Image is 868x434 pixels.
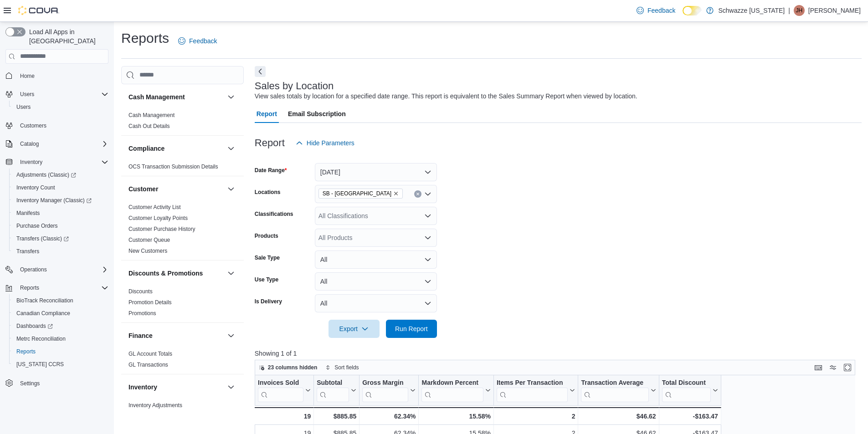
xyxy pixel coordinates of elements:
label: Classifications [255,210,293,218]
span: Home [16,70,108,82]
button: Open list of options [424,212,431,220]
button: Reports [9,345,112,358]
span: Canadian Compliance [13,308,108,319]
span: Hide Parameters [307,138,354,148]
button: Reports [16,282,43,293]
span: [US_STATE] CCRS [16,361,64,368]
span: Transfers (Classic) [16,235,69,242]
a: Adjustments (Classic) [9,168,112,181]
span: Settings [20,380,40,387]
span: Settings [16,377,108,388]
h3: Sales by Location [255,81,334,92]
button: Operations [2,263,112,276]
button: All [315,272,437,291]
a: Transfers (Classic) [9,232,112,245]
div: -$163.47 [662,411,718,422]
label: Is Delivery [255,298,282,305]
span: SB - [GEOGRAPHIC_DATA] [323,189,391,198]
button: Discounts & Promotions [226,268,236,279]
a: [US_STATE] CCRS [13,359,67,370]
button: Next [255,66,266,77]
span: Inventory Count [16,184,55,191]
span: Metrc Reconciliation [13,333,108,344]
a: Settings [16,378,43,389]
div: 2 [497,411,575,422]
button: Discounts & Promotions [128,269,224,278]
button: Hide Parameters [292,134,358,152]
button: Users [9,101,112,113]
p: [PERSON_NAME] [808,5,861,16]
span: Dashboards [13,321,108,332]
button: 23 columns hidden [255,362,321,373]
button: Home [2,69,112,82]
span: Transfers [13,246,108,257]
span: Feedback [647,6,675,15]
div: Transaction Average [581,378,648,402]
div: Markdown Percent [421,378,483,402]
button: Finance [128,331,224,340]
div: Total Discount [662,378,710,387]
button: Inventory Count [9,181,112,194]
a: Transfers [13,246,43,257]
span: New Customers [128,247,167,255]
span: GL Transactions [128,361,168,368]
a: New Customers [128,248,167,254]
button: Open list of options [424,234,431,241]
a: Customer Loyalty Points [128,215,188,221]
span: Inventory Adjustments [128,402,182,409]
a: BioTrack Reconciliation [13,295,77,306]
button: Settings [2,376,112,389]
span: Dark Mode [683,15,683,16]
button: Sort fields [322,362,362,373]
button: All [315,294,437,312]
div: $885.85 [317,411,356,422]
button: Transaction Average [581,378,656,402]
button: Inventory [16,157,46,168]
span: Inventory Manager (Classic) [13,195,108,206]
span: Washington CCRS [13,359,108,370]
button: Customer [128,184,224,194]
button: Customers [2,119,112,132]
span: Cash Out Details [128,123,170,130]
button: Cash Management [128,92,224,102]
span: Transfers (Classic) [13,233,108,244]
div: Customer [121,202,244,260]
div: Finance [121,348,244,374]
span: Users [16,103,31,111]
a: Customer Activity List [128,204,181,210]
span: Customer Queue [128,236,170,244]
a: Home [16,71,38,82]
h3: Cash Management [128,92,185,102]
span: Customer Activity List [128,204,181,211]
button: Inventory [2,156,112,168]
label: Locations [255,189,281,196]
a: Purchase Orders [13,220,62,231]
span: Inventory Count [13,182,108,193]
span: Adjustments (Classic) [13,169,108,180]
div: Markdown Percent [421,378,483,387]
button: Compliance [128,144,224,153]
label: Date Range [255,167,287,174]
div: Discounts & Promotions [121,286,244,322]
span: Reports [13,346,108,357]
button: Manifests [9,207,112,220]
button: Compliance [226,143,236,154]
p: Showing 1 of 1 [255,349,862,358]
button: Inventory [128,383,224,392]
div: 15.58% [421,411,490,422]
p: | [788,5,790,16]
div: Total Discount [662,378,710,402]
a: Dashboards [13,321,56,332]
h3: Customer [128,184,158,194]
a: Inventory Manager (Classic) [9,194,112,207]
button: Open list of options [424,190,431,198]
button: Total Discount [662,378,718,402]
button: Transfers [9,245,112,258]
button: Catalog [16,138,42,149]
span: Customers [20,122,46,129]
span: Reports [20,284,39,291]
div: Items Per Transaction [497,378,568,402]
nav: Complex example [5,66,108,414]
div: Invoices Sold [258,378,303,402]
div: Transaction Average [581,378,648,387]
